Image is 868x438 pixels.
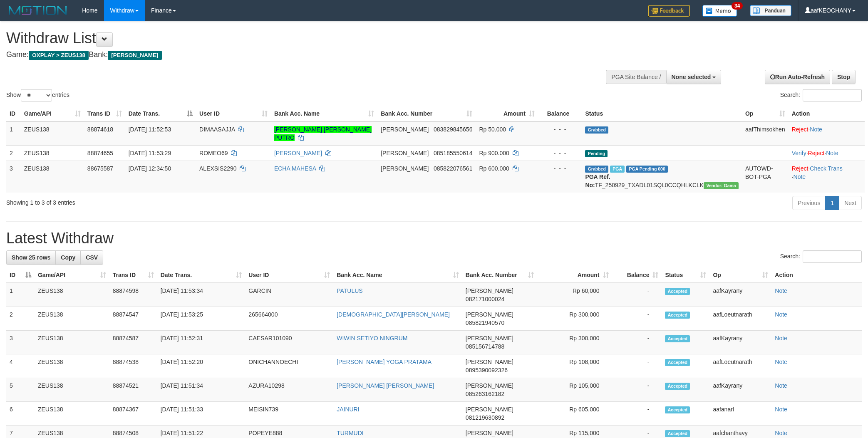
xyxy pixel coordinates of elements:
[702,5,737,17] img: Button%20Memo.svg
[765,70,830,84] a: Run Auto-Refresh
[6,378,35,402] td: 5
[157,402,246,426] td: [DATE] 11:51:33
[21,121,84,146] td: ZEUS138
[537,267,612,283] th: Amount: activate to sort column ascending
[87,126,113,133] span: 88874618
[381,165,429,172] span: [PERSON_NAME]
[789,106,865,121] th: Action
[780,250,862,263] label: Search:
[6,230,862,247] h1: Latest Withdraw
[271,106,377,121] th: Bank Acc. Name: activate to sort column ascending
[29,51,89,60] span: OXPLAY > ZEUS138
[466,414,504,421] span: Copy 081219630892 to clipboard
[665,335,690,342] span: Accepted
[21,161,84,193] td: ZEUS138
[108,51,161,60] span: [PERSON_NAME]
[245,331,333,354] td: CAESAR101090
[537,307,612,331] td: Rp 300,000
[87,150,113,156] span: 88874655
[709,354,771,378] td: aafLoeutnarath
[775,287,787,294] a: Note
[6,331,35,354] td: 3
[789,145,865,161] td: · ·
[825,196,839,210] a: 1
[466,359,513,365] span: [PERSON_NAME]
[434,126,472,133] span: Copy 083829845656 to clipboard
[245,307,333,331] td: 265664000
[274,150,322,156] a: [PERSON_NAME]
[21,89,52,101] select: Showentries
[245,283,333,307] td: GARCIN
[466,391,504,397] span: Copy 085263162182 to clipboard
[6,250,56,265] a: Show 25 rows
[466,287,513,294] span: [PERSON_NAME]
[585,166,608,173] span: Grabbed
[709,283,771,307] td: aafKayrany
[537,354,612,378] td: Rp 108,000
[35,283,109,307] td: ZEUS138
[109,283,157,307] td: 88874598
[832,70,856,84] a: Stop
[541,125,579,134] div: - - -
[6,145,21,161] td: 2
[612,402,662,426] td: -
[337,382,434,389] a: [PERSON_NAME] [PERSON_NAME]
[665,359,690,366] span: Accepted
[109,307,157,331] td: 88874547
[245,354,333,378] td: ONICHANNOECHI
[792,150,806,156] a: Verify
[610,166,625,173] span: Marked by aafpengsreynich
[612,354,662,378] td: -
[87,165,113,172] span: 88675587
[337,287,363,294] a: PATULUS
[466,343,504,350] span: Copy 085156714788 to clipboard
[86,254,98,261] span: CSV
[666,70,722,84] button: None selected
[6,4,69,17] img: MOTION_logo.png
[742,106,789,121] th: Op: activate to sort column ascending
[541,164,579,173] div: - - -
[12,254,50,261] span: Show 25 rows
[789,121,865,146] td: ·
[537,331,612,354] td: Rp 300,000
[612,331,662,354] td: -
[794,173,806,180] a: Note
[434,165,472,172] span: Copy 085822076561 to clipboard
[35,307,109,331] td: ZEUS138
[775,311,787,318] a: Note
[157,283,246,307] td: [DATE] 11:53:34
[541,149,579,157] div: - - -
[337,359,432,365] a: [PERSON_NAME] YOGA PRATAMA
[665,288,690,295] span: Accepted
[381,150,429,156] span: [PERSON_NAME]
[129,126,171,133] span: [DATE] 11:52:53
[274,165,316,172] a: ECHA MAHESA
[585,126,608,134] span: Grabbed
[479,126,506,133] span: Rp 50.000
[129,150,171,156] span: [DATE] 11:53:29
[709,402,771,426] td: aafanarl
[199,150,228,156] span: ROMEO69
[665,430,690,437] span: Accepted
[157,267,246,283] th: Date Trans.: activate to sort column ascending
[810,165,843,172] a: Check Trans
[709,378,771,402] td: aafKayrany
[742,121,789,146] td: aafThimsokhen
[157,354,246,378] td: [DATE] 11:52:20
[665,312,690,319] span: Accepted
[381,126,429,133] span: [PERSON_NAME]
[6,283,35,307] td: 1
[6,161,21,193] td: 3
[337,406,359,413] a: JAINURI
[6,51,570,59] h4: Game: Bank:
[742,161,789,193] td: AUTOWD-BOT-PGA
[21,145,84,161] td: ZEUS138
[466,335,513,341] span: [PERSON_NAME]
[466,311,513,318] span: [PERSON_NAME]
[826,150,838,156] a: Note
[84,106,125,121] th: Trans ID: activate to sort column ascending
[157,378,246,402] td: [DATE] 11:51:34
[109,354,157,378] td: 88874538
[612,307,662,331] td: -
[775,382,787,389] a: Note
